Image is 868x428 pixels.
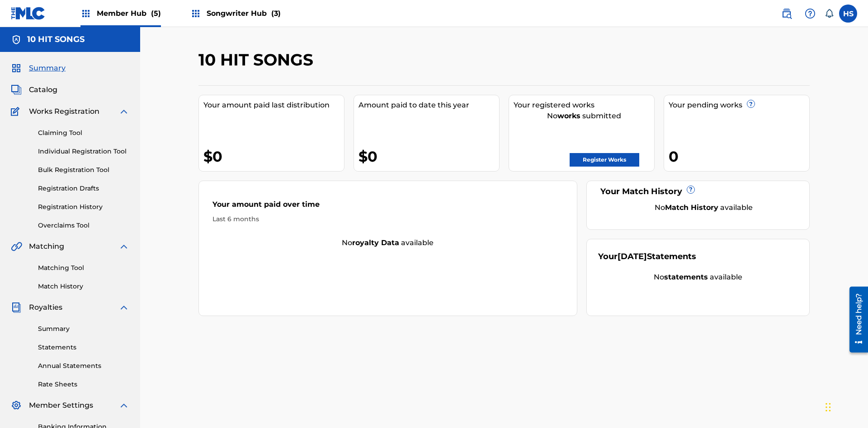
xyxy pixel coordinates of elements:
strong: statements [664,273,708,281]
div: Your amount paid last distribution [203,100,344,111]
div: Your pending works [669,100,809,111]
div: 0 [669,146,809,167]
img: Summary [11,63,22,74]
div: $0 [359,146,499,167]
div: No available [609,202,798,213]
strong: works [557,112,580,120]
a: Registration Drafts [38,184,129,193]
div: No submitted [514,111,654,121]
span: Songwriter Hub [207,8,281,19]
strong: Match History [665,203,718,212]
div: Notifications [825,9,834,18]
img: Top Rightsholders [80,8,91,19]
img: Accounts [11,34,22,45]
img: Matching [11,241,22,252]
div: Your Statements [598,251,696,263]
span: Royalties [29,302,62,313]
h2: 10 HIT SONGS [198,50,318,70]
img: search [781,8,792,19]
span: Summary [29,63,66,74]
div: No available [598,272,798,283]
div: Your amount paid over time [212,199,563,214]
img: expand [118,106,129,117]
div: Help [801,5,819,23]
a: Match History [38,282,129,291]
a: SummarySummary [11,63,66,74]
a: Matching Tool [38,263,129,273]
img: expand [118,400,129,411]
a: Overclaims Tool [38,221,129,230]
span: Works Registration [29,106,99,117]
a: Register Works [570,153,639,167]
span: ? [747,100,755,107]
span: [DATE] [618,251,647,261]
iframe: Chat Widget [823,385,868,428]
iframe: Resource Center [843,283,868,357]
span: ? [687,186,694,193]
a: Registration History [38,202,129,212]
img: help [805,8,816,19]
div: Amount paid to date this year [359,100,499,111]
strong: royalty data [352,238,399,247]
span: Catalog [29,84,57,95]
div: User Menu [839,5,857,23]
a: Summary [38,324,129,334]
div: Your registered works [514,100,654,111]
span: Member Settings [29,400,93,411]
span: (3) [271,9,281,18]
a: Individual Registration Tool [38,147,129,156]
img: MLC Logo [11,7,46,20]
a: Public Search [778,5,796,23]
a: CatalogCatalog [11,84,57,95]
img: Top Rightsholders [190,8,201,19]
a: Claiming Tool [38,128,129,138]
span: Member Hub [97,8,161,19]
img: expand [118,241,129,252]
a: Bulk Registration Tool [38,165,129,175]
img: expand [118,302,129,313]
a: Annual Statements [38,361,129,371]
a: Statements [38,343,129,352]
div: Your Match History [598,186,798,198]
div: Last 6 months [212,214,563,224]
img: Member Settings [11,400,22,411]
div: No available [199,237,577,248]
a: Rate Sheets [38,380,129,389]
img: Royalties [11,302,22,313]
h5: 10 HIT SONGS [27,34,85,45]
span: (5) [151,9,161,18]
div: Drag [826,394,831,421]
div: $0 [203,146,344,167]
img: Catalog [11,84,22,95]
img: Works Registration [11,106,23,117]
span: Matching [29,241,64,252]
